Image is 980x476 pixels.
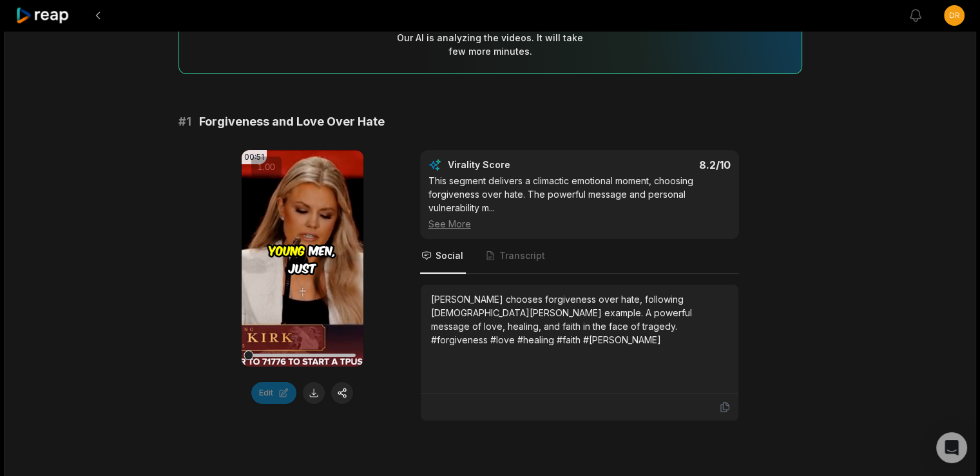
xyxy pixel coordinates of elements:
div: 8.2 /10 [592,158,731,171]
div: See More [428,217,731,231]
span: Transcript [499,249,545,262]
nav: Tabs [420,239,739,274]
span: Forgiveness and Love Over Hate [199,113,385,131]
div: Virality Score [448,158,586,171]
div: Open Intercom Messenger [936,432,967,463]
div: [PERSON_NAME] chooses forgiveness over hate, following [DEMOGRAPHIC_DATA][PERSON_NAME] example. A... [431,292,728,347]
div: Our AI is analyzing the video s . It will take few more minutes. [396,31,584,58]
button: Edit [251,382,296,404]
span: Social [436,249,463,262]
div: This segment delivers a climactic emotional moment, choosing forgiveness over hate. The powerful ... [428,174,731,231]
video: Your browser does not support mp4 format. [242,150,363,367]
span: # 1 [178,113,191,131]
